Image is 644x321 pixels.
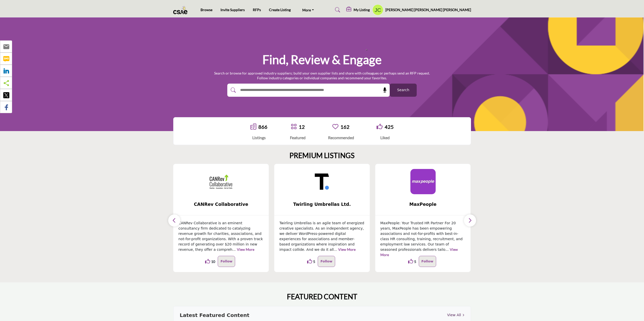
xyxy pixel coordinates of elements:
[383,198,463,211] b: MaxPeople
[375,198,471,211] a: MaxPeople
[346,7,370,13] div: My Listing
[354,8,370,12] h5: My Listing
[328,135,354,141] div: Recommended
[309,169,335,194] img: Twirling Umbrellas Ltd.
[262,52,382,67] h1: Find, Review & Engage
[397,87,409,93] span: Search
[253,8,261,12] a: RFPs
[220,258,232,264] p: Follow
[211,259,215,264] span: 10
[377,135,394,141] div: Liked
[447,312,464,318] a: View All
[232,248,236,252] span: ...
[320,258,332,264] p: Follow
[289,151,355,160] h2: PREMIUM LISTINGS
[287,292,357,301] h2: FEATURED CONTENT
[220,8,245,12] a: Invite Suppliers
[318,256,335,267] button: Follow
[181,201,261,208] span: CANRev Collaborative
[410,169,436,194] img: MaxPeople
[330,6,343,14] a: Search
[338,247,356,252] a: View More
[414,259,416,264] span: 5
[383,201,463,208] span: MaxPeople
[299,6,317,13] a: More
[340,124,350,130] a: 162
[385,124,394,130] a: 425
[173,198,269,211] a: CANRev Collaborative
[208,169,234,194] img: CANRev Collaborative
[334,248,337,252] span: ...
[390,84,417,97] button: Search
[419,256,436,267] button: Follow
[250,135,267,141] div: Listings
[269,8,291,12] a: Create Listing
[214,71,430,81] p: Search or browse for approved industry suppliers; build your own supplier lists and share with co...
[380,247,458,257] a: View More
[178,220,264,252] p: CANRev Collaborative is an eminent consultancy firm dedicated to catalyzing revenue growth for ch...
[218,256,235,267] button: Follow
[274,198,370,211] a: Twirling Umbrellas Ltd.
[422,258,433,264] p: Follow
[332,124,338,130] a: Go to Recommended
[173,6,190,14] img: Site Logo
[201,8,212,12] a: Browse
[445,248,449,252] span: ...
[380,220,466,258] p: MaxPeople: Your Trusted HR Partner For 20 years, MaxPeople has been empowering associations and n...
[237,247,254,252] a: View More
[258,124,267,130] a: 866
[372,4,383,15] button: Show hide supplier dropdown
[290,135,306,141] div: Featured
[180,311,250,319] h3: Latest Featured Content
[282,198,362,211] b: Twirling Umbrellas Ltd.
[299,124,305,130] a: 12
[279,220,365,252] p: Twirling Umbrellas is an agile team of energized creative specialists. As an independent agency, ...
[282,201,362,208] span: Twirling Umbrellas Ltd.
[313,259,315,264] span: 5
[377,124,383,130] i: Go to Liked
[181,198,261,211] b: CANRev Collaborative
[291,124,297,130] a: Go to Featured
[385,7,471,12] h5: [PERSON_NAME] [PERSON_NAME] [PERSON_NAME]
